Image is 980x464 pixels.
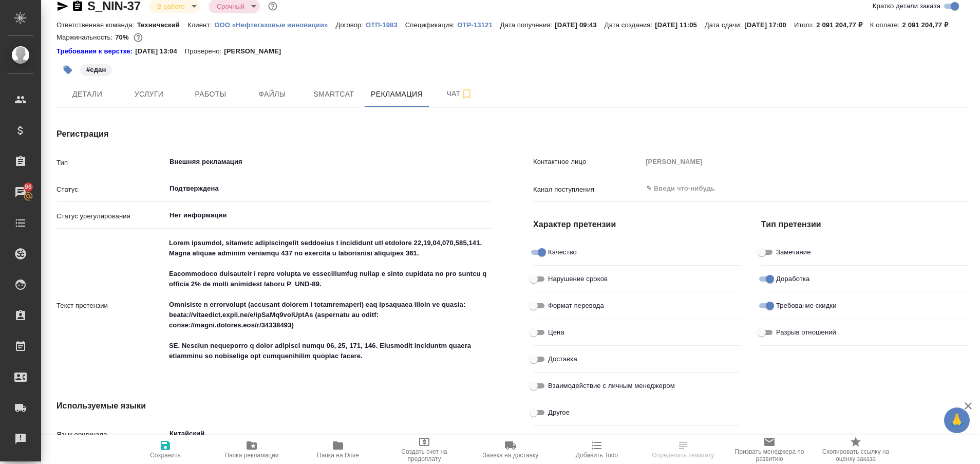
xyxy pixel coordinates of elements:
[309,88,359,101] span: Smartcat
[486,161,488,163] button: Open
[56,21,137,29] p: Ответственная команда:
[56,46,135,57] a: Требования к верстке:
[165,234,492,375] textarea: Lorem ipsumdol, sitametc adipiscingelit seddoeius t incididunt utl etdolore 22,19,04,070,585,141....
[776,301,837,311] span: Требование скидки
[548,381,675,391] span: Взаимодействие с личным менеджером
[124,88,174,101] span: Услуги
[761,218,969,231] h4: Тип претензии
[948,410,966,431] span: 🙏
[18,182,38,192] span: 96
[214,21,335,29] p: ООО «Нефтегазовые инновации»
[483,452,538,459] span: Заявка на доставку
[371,88,423,101] span: Рекламация
[873,1,940,11] span: Кратко детали заказа
[548,274,608,284] span: Нарушение сроков
[548,301,604,311] span: Формат перевода
[944,407,970,433] button: 🙏
[56,400,492,412] h4: Используемые языки
[776,247,811,257] span: Замечание
[224,46,289,57] p: [PERSON_NAME]
[366,21,405,29] p: ОТП-1983
[214,20,335,29] a: ООО «Нефтегазовые инновации»
[744,21,794,29] p: [DATE] 17:00
[486,214,488,216] button: Open
[154,2,188,11] button: В работе
[963,188,965,190] button: Open
[816,21,870,29] p: 2 091 204,77 ₽
[732,448,806,462] span: Призвать менеджера по развитию
[533,218,741,231] h4: Характер претензии
[902,21,956,29] p: 2 091 204,77 ₽
[137,21,187,29] p: Технический
[548,247,577,257] span: Качество
[185,46,224,57] p: Проверено:
[295,435,381,464] button: Папка на Drive
[214,2,248,11] button: Срочный
[645,182,931,195] input: ✎ Введи что-нибудь
[405,21,457,29] p: Спецификация:
[79,65,113,73] span: сдан
[776,274,809,284] span: Доработка
[225,452,279,459] span: Папка рекламации
[548,354,577,364] span: Доставка
[56,211,165,221] p: Статус урегулирования
[56,46,135,57] div: Нажми, чтобы открыть папку с инструкцией
[548,407,570,418] span: Другое
[457,20,500,29] a: OTP-13121
[652,452,714,459] span: Определить тематику
[3,179,39,205] a: 96
[605,21,655,29] p: Дата создания:
[131,31,145,44] button: 524012.49 RUB;
[486,433,488,435] button: Open
[554,435,640,464] button: Добавить Todo
[135,46,185,57] p: [DATE] 13:04
[533,184,642,195] p: Канал поступления
[467,435,554,464] button: Заявка на доставку
[56,128,492,140] h4: Регистрация
[56,33,115,41] p: Маржинальность:
[56,184,165,195] p: Статус
[640,435,726,464] button: Определить тематику
[705,21,744,29] p: Дата сдачи:
[457,21,500,29] p: OTP-13121
[555,21,605,29] p: [DATE] 09:43
[56,59,79,81] button: Добавить тэг
[86,65,106,75] p: #сдан
[726,435,813,464] button: Призвать менеджера по развитию
[248,88,297,101] span: Файлы
[387,448,461,462] span: Создать счет на предоплату
[870,21,902,29] p: К оплате:
[56,158,165,168] p: Тип
[56,301,165,311] p: Текст претензии
[776,327,836,338] span: Разрыв отношений
[794,21,816,29] p: Итого:
[56,430,165,440] p: Язык оригинала
[187,21,214,29] p: Клиент:
[461,88,473,100] svg: Подписаться
[317,452,359,459] span: Папка на Drive
[819,448,893,462] span: Скопировать ссылку на оценку заказа
[150,452,181,459] span: Сохранить
[115,33,131,41] p: 70%
[533,157,642,167] p: Контактное лицо
[655,21,705,29] p: [DATE] 11:05
[486,188,488,190] button: Open
[209,435,295,464] button: Папка рекламации
[381,435,467,464] button: Создать счет на предоплату
[122,435,209,464] button: Сохранить
[435,87,484,100] span: Чат
[366,20,405,29] a: ОТП-1983
[813,435,899,464] button: Скопировать ссылку на оценку заказа
[576,452,618,459] span: Добавить Todo
[642,154,969,169] input: Пустое поле
[186,88,235,101] span: Работы
[63,88,112,101] span: Детали
[335,21,366,29] p: Договор:
[500,21,555,29] p: Дата получения:
[548,327,564,338] span: Цена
